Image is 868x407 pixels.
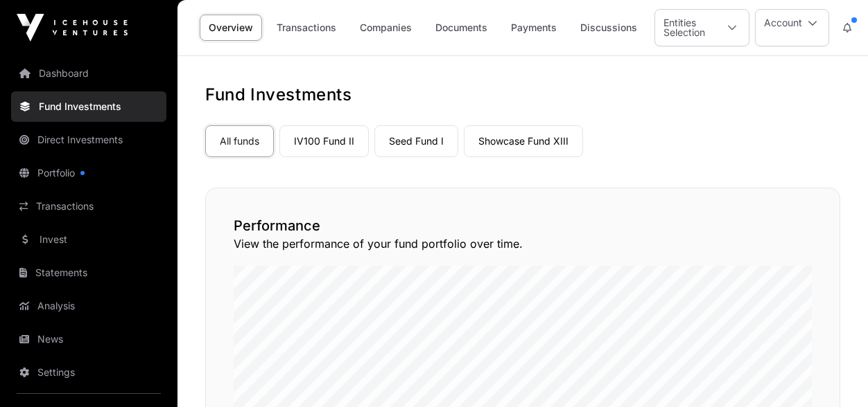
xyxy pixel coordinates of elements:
a: Transactions [268,15,345,41]
a: Invest [11,224,166,255]
a: Dashboard [11,58,166,89]
p: View the performance of your fund portfolio over time. [234,235,812,252]
a: Overview [200,15,262,41]
h2: Performance [234,216,812,235]
a: IV100 Fund II [279,125,369,157]
a: Settings [11,357,166,388]
a: Documents [426,15,496,41]
img: Icehouse Ventures Logo [17,14,128,42]
a: Discussions [571,15,646,41]
a: Showcase Fund XIII [464,125,583,157]
a: All funds [205,125,274,157]
iframe: Chat Widget [799,341,868,407]
a: Statements [11,257,166,288]
h1: Fund Investments [205,84,840,106]
button: Account [755,9,829,46]
a: Analysis [11,291,166,321]
a: Transactions [11,191,166,221]
a: Direct Investments [11,125,166,155]
a: Portfolio [11,158,166,188]
a: News [11,324,166,354]
a: Companies [351,15,421,41]
a: Payments [502,15,566,41]
a: Seed Fund I [374,125,458,157]
div: Entities Selection [655,10,715,46]
a: Fund Investments [11,91,166,122]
